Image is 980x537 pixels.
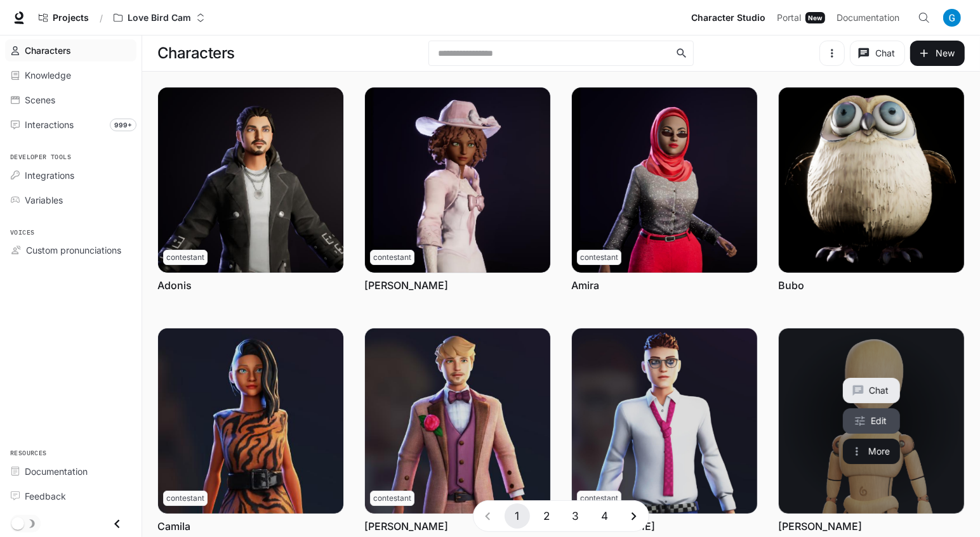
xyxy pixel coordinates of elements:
span: Scenes [25,93,55,107]
a: Knowledge [5,64,136,86]
img: Chad [365,328,550,514]
div: / [95,11,108,25]
p: Love Bird Cam [128,13,191,23]
a: Gregull [779,328,964,514]
span: Character Studio [691,10,765,26]
a: Custom pronunciations [5,239,136,261]
span: Projects [53,13,89,23]
img: Camila [158,328,343,514]
button: Go to page 3 [563,503,588,529]
a: Characters [5,39,136,61]
button: Go to page 4 [592,503,618,529]
a: Scenes [5,89,136,111]
button: page 1 [505,503,530,529]
img: Amanda [365,87,550,273]
span: Custom pronunciations [26,243,121,257]
a: [PERSON_NAME] [364,278,448,292]
a: Edit Gregull [843,408,900,434]
img: Amira [572,87,757,273]
a: Adonis [157,278,192,292]
button: Go to page 2 [534,503,559,529]
span: Portal [777,10,801,26]
img: Ethan [572,328,757,514]
div: New [805,12,825,23]
nav: pagination navigation [473,500,649,532]
a: Character Studio [686,5,771,30]
a: Documentation [5,460,136,482]
img: Adonis [158,87,343,273]
a: PortalNew [772,5,830,30]
h1: Characters [157,41,235,66]
button: Chat [850,41,905,66]
span: Knowledge [25,68,71,82]
a: Integrations [5,164,136,186]
span: Integrations [25,169,74,182]
span: 999+ [110,119,136,131]
a: Bubo [778,278,804,292]
button: Close drawer [103,511,131,537]
a: Variables [5,189,136,211]
button: More actions [843,439,900,464]
a: Feedback [5,485,136,507]
span: Dark mode toggle [11,516,24,530]
button: Go to next page [621,503,647,529]
a: Go to projects [33,5,95,30]
a: Amira [571,278,599,292]
span: Variables [25,193,63,207]
a: Documentation [831,5,909,30]
span: Interactions [25,118,74,131]
span: Documentation [837,10,899,26]
a: Interactions [5,113,136,136]
button: Chat with Gregull [843,378,900,403]
span: Documentation [25,465,88,478]
img: User avatar [943,9,961,27]
span: Characters [25,44,71,57]
button: Open Command Menu [911,5,937,30]
button: Open workspace menu [108,5,211,30]
button: User avatar [939,5,965,30]
span: Feedback [25,489,66,503]
img: Bubo [779,87,964,273]
button: New [910,41,965,66]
